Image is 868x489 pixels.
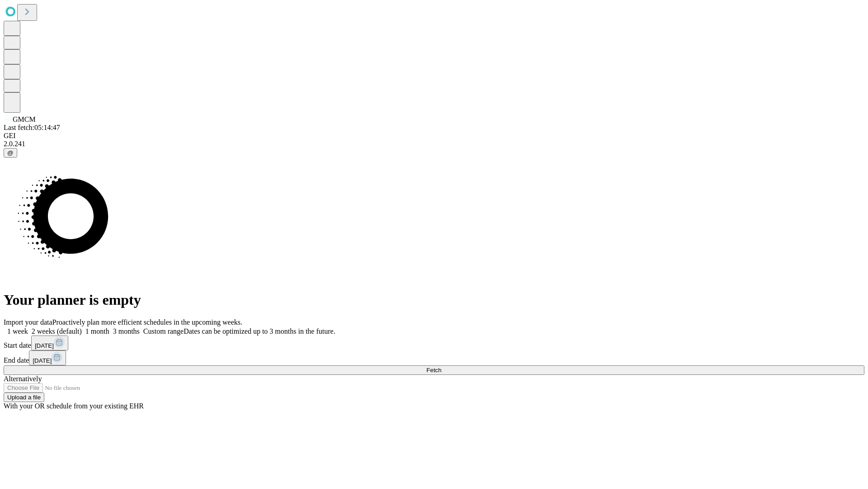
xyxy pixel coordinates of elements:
[4,350,864,365] div: End date
[4,393,44,402] button: Upload a file
[4,124,60,131] span: Last fetch: 05:14:47
[29,350,66,365] button: [DATE]
[184,327,335,335] span: Dates can be optimized up to 3 months in the future.
[4,292,864,308] h1: Your planner is empty
[7,149,14,156] span: @
[35,342,54,349] span: [DATE]
[4,132,864,140] div: GEI
[4,365,864,375] button: Fetch
[31,336,68,350] button: [DATE]
[4,402,144,410] span: With your OR schedule from your existing EHR
[426,367,441,374] span: Fetch
[52,318,242,326] span: Proactively plan more efficient schedules in the upcoming weeks.
[4,318,52,326] span: Import your data
[143,327,184,335] span: Custom range
[4,375,42,383] span: Alternatively
[4,148,17,158] button: @
[32,327,82,335] span: 2 weeks (default)
[4,140,864,148] div: 2.0.241
[113,327,140,335] span: 3 months
[7,327,28,335] span: 1 week
[33,357,52,364] span: [DATE]
[13,115,36,123] span: GMCM
[85,327,109,335] span: 1 month
[4,336,864,350] div: Start date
